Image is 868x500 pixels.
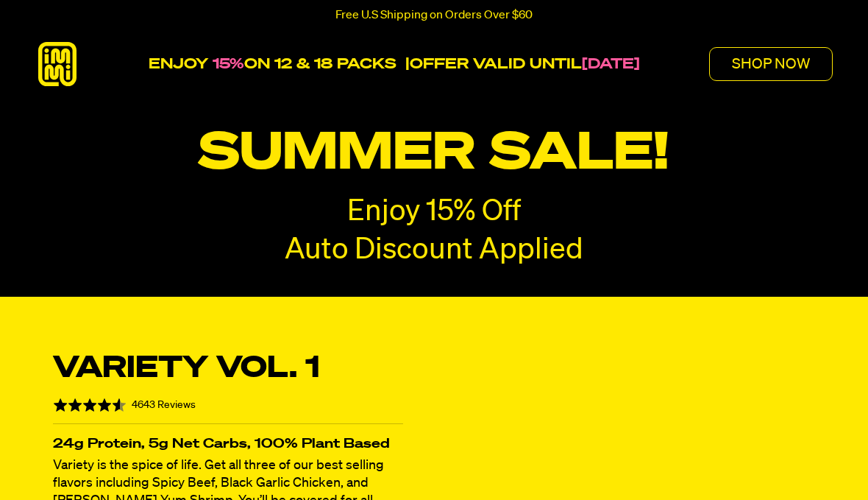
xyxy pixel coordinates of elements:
[582,57,640,71] strong: [DATE]
[285,236,583,265] span: Auto Discount Applied
[709,47,833,81] button: SHOP NOW
[35,42,79,86] img: immi-logo.svg
[335,9,533,22] p: Free U.S Shipping on Orders Over $60
[174,127,694,182] p: SUMMER SALE!
[53,439,403,449] p: 24g Protein, 5g Net Carbs, 100% Plant Based
[347,197,521,228] p: Enjoy 15% Off
[410,57,582,71] strong: OFFER VALID UNTIL
[213,57,244,71] span: 15%
[732,57,810,71] p: SHOP NOW
[149,55,640,73] p: ON 12 & 18 PACKS |
[53,351,320,387] p: Variety Vol. 1
[149,57,208,71] strong: ENJOY
[132,400,196,410] span: 4643 Reviews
